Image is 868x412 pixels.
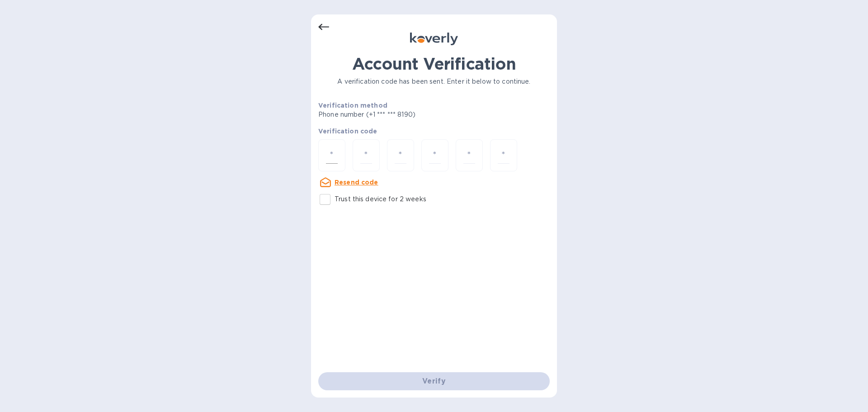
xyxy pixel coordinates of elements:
u: Resend code [335,179,378,186]
h1: Account Verification [318,54,550,73]
p: A verification code has been sent. Enter it below to continue. [318,77,550,86]
p: Phone number (+1 *** *** 8190) [318,110,485,119]
p: Verification code [318,127,550,136]
p: Trust this device for 2 weeks [335,194,426,204]
b: Verification method [318,102,387,109]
